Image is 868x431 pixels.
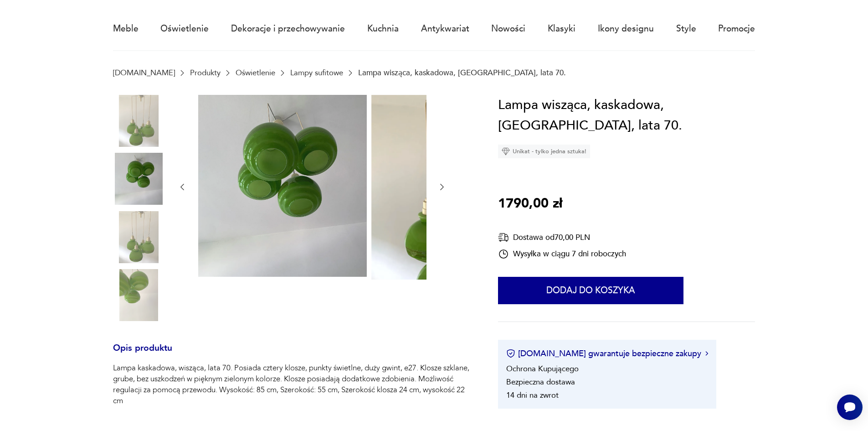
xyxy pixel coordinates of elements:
[160,8,209,50] a: Oświetlenie
[113,68,175,77] a: [DOMAIN_NAME]
[113,95,165,147] img: Zdjęcie produktu Lampa wisząca, kaskadowa, zielona, lata 70.
[113,363,472,406] p: Lampa kaskadowa, wisząca, lata 70. Posiada cztery klosze, punkty świetlne, duży gwint, e27. Klosz...
[491,8,525,50] a: Nowości
[113,8,139,50] a: Meble
[598,8,654,50] a: Ikony designu
[548,8,575,50] a: Klasyki
[506,390,559,400] li: 14 dni na zwrot
[506,349,515,358] img: Ikona certyfikatu
[676,8,696,50] a: Style
[498,232,626,243] div: Dostawa od 70,00 PLN
[506,363,579,374] li: Ochrona Kupującego
[113,269,165,321] img: Zdjęcie produktu Lampa wisząca, kaskadowa, zielona, lata 70.
[367,8,399,50] a: Kuchnia
[231,8,345,50] a: Dekoracje i przechowywanie
[113,153,165,205] img: Zdjęcie produktu Lampa wisząca, kaskadowa, zielona, lata 70.
[290,68,343,77] a: Lampy sufitowe
[498,193,562,214] p: 1790,00 zł
[837,395,863,420] iframe: Smartsupp widget button
[198,95,367,277] img: Zdjęcie produktu Lampa wisząca, kaskadowa, zielona, lata 70.
[498,277,683,304] button: Dodaj do koszyka
[236,68,275,77] a: Oświetlenie
[371,95,540,316] img: Zdjęcie produktu Lampa wisząca, kaskadowa, zielona, lata 70.
[506,377,575,387] li: Bezpieczna dostawa
[113,211,165,263] img: Zdjęcie produktu Lampa wisząca, kaskadowa, zielona, lata 70.
[705,351,708,356] img: Ikona strzałki w prawo
[421,8,469,50] a: Antykwariat
[190,68,221,77] a: Produkty
[718,8,755,50] a: Promocje
[498,232,509,243] img: Ikona dostawy
[502,147,510,156] img: Ikona diamentu
[498,95,755,136] h1: Lampa wisząca, kaskadowa, [GEOGRAPHIC_DATA], lata 70.
[113,345,472,363] h3: Opis produktu
[498,145,590,158] div: Unikat - tylko jedna sztuka!
[358,68,566,77] p: Lampa wisząca, kaskadowa, [GEOGRAPHIC_DATA], lata 70.
[498,249,626,260] div: Wysyłka w ciągu 7 dni roboczych
[506,348,708,359] button: [DOMAIN_NAME] gwarantuje bezpieczne zakupy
